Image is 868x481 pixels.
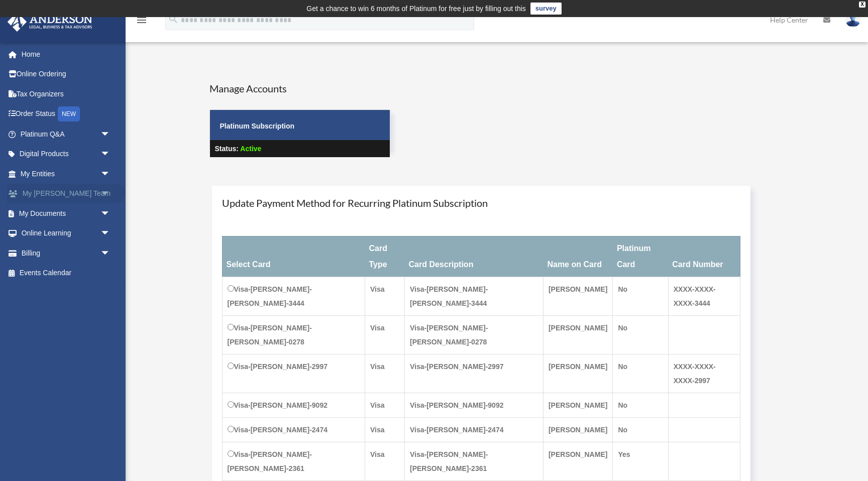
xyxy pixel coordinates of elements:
td: No [613,354,668,393]
th: Platinum Card [613,236,668,277]
a: My Documentsarrow_drop_down [7,203,126,223]
td: No [613,315,668,354]
td: [PERSON_NAME] [543,315,612,354]
a: My Entitiesarrow_drop_down [7,164,126,184]
td: [PERSON_NAME] [543,393,612,417]
td: No [613,277,668,315]
td: Visa-[PERSON_NAME]-[PERSON_NAME]-2361 [222,442,365,481]
span: arrow_drop_down [100,144,121,165]
div: close [859,2,865,8]
td: Visa-[PERSON_NAME]-[PERSON_NAME]-3444 [404,277,543,315]
h4: Update Payment Method for Recurring Platinum Subscription [222,196,741,210]
td: Visa-[PERSON_NAME]-[PERSON_NAME]-0278 [404,315,543,354]
td: Visa [365,417,404,442]
h4: Manage Accounts [209,81,390,95]
th: Card Number [668,236,740,277]
td: No [613,393,668,417]
a: Digital Productsarrow_drop_down [7,144,126,164]
div: Get a chance to win 6 months of Platinum for free just by filling out this [306,3,526,15]
a: Tax Organizers [7,84,126,104]
td: Visa [365,315,404,354]
td: Visa [365,442,404,481]
td: Visa [365,354,404,393]
td: [PERSON_NAME] [543,442,612,481]
a: Billingarrow_drop_down [7,243,126,263]
span: arrow_drop_down [100,203,121,224]
span: arrow_drop_down [100,124,121,145]
i: menu [136,14,148,26]
a: Events Calendar [7,263,126,283]
td: Visa [365,277,404,315]
td: Yes [613,442,668,481]
img: Anderson Advisors Platinum Portal [5,12,95,32]
span: arrow_drop_down [100,184,121,204]
th: Card Description [404,236,543,277]
a: Online Learningarrow_drop_down [7,223,126,244]
i: search [168,14,179,25]
td: [PERSON_NAME] [543,354,612,393]
th: Name on Card [543,236,612,277]
strong: Platinum Subscription [220,122,295,130]
img: User Pic [845,13,860,27]
td: Visa-[PERSON_NAME]-2474 [222,417,365,442]
a: Platinum Q&Aarrow_drop_down [7,124,126,144]
th: Card Type [365,236,404,277]
td: Visa [365,393,404,417]
span: Active [240,145,261,153]
td: No [613,417,668,442]
td: Visa-[PERSON_NAME]-9092 [404,393,543,417]
a: Order StatusNEW [7,104,126,125]
span: arrow_drop_down [100,243,121,264]
td: XXXX-XXXX-XXXX-3444 [668,277,740,315]
a: My [PERSON_NAME] Teamarrow_drop_down [7,184,126,204]
a: survey [530,3,562,15]
td: Visa-[PERSON_NAME]-2997 [222,354,365,393]
td: [PERSON_NAME] [543,417,612,442]
a: Home [7,44,126,64]
td: Visa-[PERSON_NAME]-[PERSON_NAME]-2361 [404,442,543,481]
td: Visa-[PERSON_NAME]-[PERSON_NAME]-0278 [222,315,365,354]
td: [PERSON_NAME] [543,277,612,315]
a: menu [136,18,148,26]
a: Online Ordering [7,64,126,84]
td: Visa-[PERSON_NAME]-[PERSON_NAME]-3444 [222,277,365,315]
td: Visa-[PERSON_NAME]-2997 [404,354,543,393]
td: XXXX-XXXX-XXXX-2997 [668,354,740,393]
td: Visa-[PERSON_NAME]-2474 [404,417,543,442]
div: NEW [58,106,80,122]
span: arrow_drop_down [100,164,121,184]
span: arrow_drop_down [100,223,121,244]
strong: Status: [215,145,239,153]
td: Visa-[PERSON_NAME]-9092 [222,393,365,417]
th: Select Card [222,236,365,277]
